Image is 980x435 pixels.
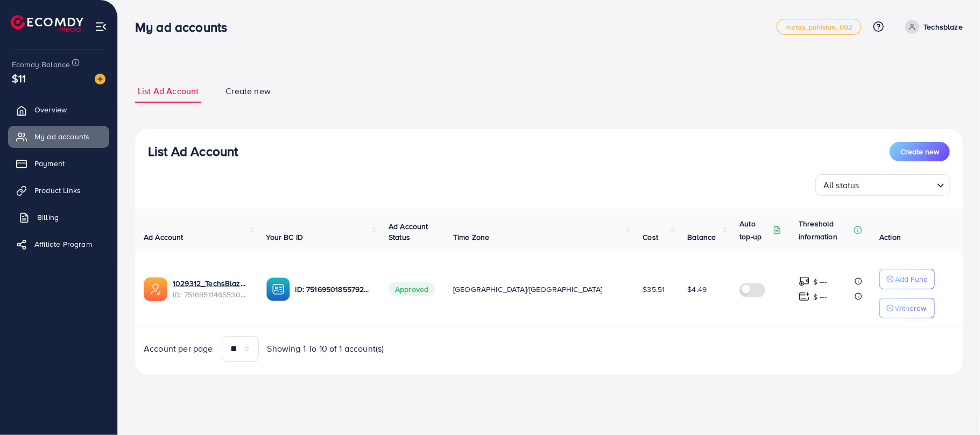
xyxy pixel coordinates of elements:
[799,276,810,287] img: top-up amount
[12,59,70,70] span: Ecomdy Balance
[900,146,939,157] span: Create new
[144,277,167,301] img: ic-ads-acc.e4c84228.svg
[34,104,67,115] span: Overview
[12,70,26,86] span: $11
[95,20,107,33] img: menu
[138,85,199,97] span: List Ad Account
[8,99,109,120] a: Overview
[34,131,89,142] span: My ad accounts
[901,20,963,34] a: Techsblaze
[895,273,928,286] p: Add Fund
[144,343,213,355] span: Account per page
[879,232,901,243] span: Action
[266,277,290,301] img: ic-ba-acc.ded83a64.svg
[8,126,109,147] a: My ad accounts
[34,185,81,196] span: Product Links
[11,15,83,32] img: logo
[934,387,972,427] iframe: Chat
[95,74,105,84] img: image
[34,239,92,249] span: Affiliate Program
[821,177,862,193] span: All status
[786,24,853,31] span: metap_pakistan_002
[453,232,489,243] span: Time Zone
[643,284,665,295] span: $35.51
[687,284,707,295] span: $4.49
[8,233,109,255] a: Affiliate Program
[173,278,249,300] div: <span class='underline'>1029312_TechsBlaze_1750176582114</span></br>7516951146553081873
[777,19,862,35] a: metap_pakistan_002
[879,298,935,318] button: Withdraw
[863,175,933,193] input: Search for option
[895,302,926,315] p: Withdraw
[739,217,771,243] p: Auto top-up
[173,289,249,300] span: ID: 7516951146553081873
[267,343,384,355] span: Showing 1 To 10 of 1 account(s)
[799,291,810,302] img: top-up amount
[890,142,950,161] button: Create new
[643,232,658,243] span: Cost
[37,212,59,223] span: Billing
[34,158,65,169] span: Payment
[148,144,238,159] h3: List Ad Account
[799,217,851,243] p: Threshold information
[173,278,249,289] a: 1029312_TechsBlaze_1750176582114
[687,232,716,243] span: Balance
[879,269,935,289] button: Add Fund
[225,85,271,97] span: Create new
[389,221,428,243] span: Ad Account Status
[266,232,304,243] span: Your BC ID
[8,206,109,228] a: Billing
[8,180,109,201] a: Product Links
[8,153,109,174] a: Payment
[815,174,950,196] div: Search for option
[813,275,827,288] p: $ ---
[144,232,184,243] span: Ad Account
[389,282,435,296] span: Approved
[295,283,372,296] p: ID: 7516950185579233288
[135,19,236,35] h3: My ad accounts
[453,284,603,295] span: [GEOGRAPHIC_DATA]/[GEOGRAPHIC_DATA]
[813,290,827,303] p: $ ---
[923,20,963,33] p: Techsblaze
